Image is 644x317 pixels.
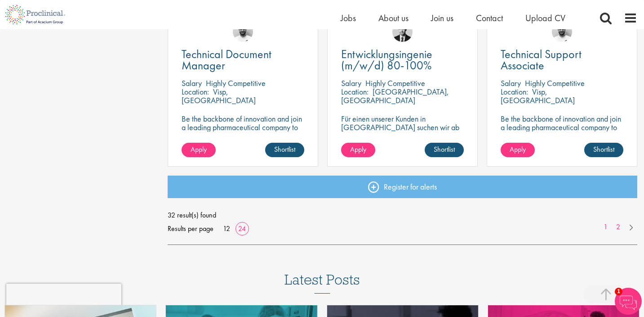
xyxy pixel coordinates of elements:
[501,46,582,73] span: Technical Support Associate
[206,78,266,88] p: Highly Competitive
[599,222,612,232] a: 1
[431,12,453,24] a: Join us
[341,12,356,24] a: Jobs
[501,114,623,149] p: Be the backbone of innovation and join a leading pharmaceutical company to help keep life-changin...
[182,86,209,97] span: Location:
[220,224,233,233] a: 12
[182,49,304,71] a: Technical Document Manager
[525,12,565,24] a: Upload CV
[341,143,375,157] a: Apply
[501,78,521,88] span: Salary
[392,22,413,42] img: Thomas Wenig
[182,46,271,73] span: Technical Document Manager
[501,143,535,157] a: Apply
[182,78,202,88] span: Salary
[182,86,256,105] p: Visp, [GEOGRAPHIC_DATA]
[168,176,637,198] a: Register for alerts
[341,46,432,73] span: Entwicklungsingenie (m/w/d) 80-100%
[265,143,304,157] a: Shortlist
[233,22,253,42] img: Emile De Beer
[476,12,503,24] a: Contact
[341,78,361,88] span: Salary
[501,86,575,105] p: Visp, [GEOGRAPHIC_DATA]
[365,78,425,88] p: Highly Competitive
[501,86,528,97] span: Location:
[191,145,207,154] span: Apply
[425,143,464,157] a: Shortlist
[341,49,464,71] a: Entwicklungsingenie (m/w/d) 80-100%
[341,86,369,97] span: Location:
[378,12,409,24] a: About us
[6,284,121,311] iframe: reCAPTCHA
[182,143,216,157] a: Apply
[552,22,572,42] img: Emile De Beer
[235,224,249,233] a: 24
[341,86,449,105] p: [GEOGRAPHIC_DATA], [GEOGRAPHIC_DATA]
[510,145,526,154] span: Apply
[615,288,642,315] img: Chatbot
[584,143,623,157] a: Shortlist
[284,272,360,294] h3: Latest Posts
[168,208,637,222] span: 32 result(s) found
[341,114,464,157] p: Für einen unserer Kunden in [GEOGRAPHIC_DATA] suchen wir ab sofort einen Entwicklungsingenieur Ku...
[501,49,623,71] a: Technical Support Associate
[350,145,366,154] span: Apply
[182,114,304,149] p: Be the backbone of innovation and join a leading pharmaceutical company to help keep life-changin...
[615,288,622,295] span: 1
[612,222,625,232] a: 2
[525,78,585,88] p: Highly Competitive
[168,222,213,235] span: Results per page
